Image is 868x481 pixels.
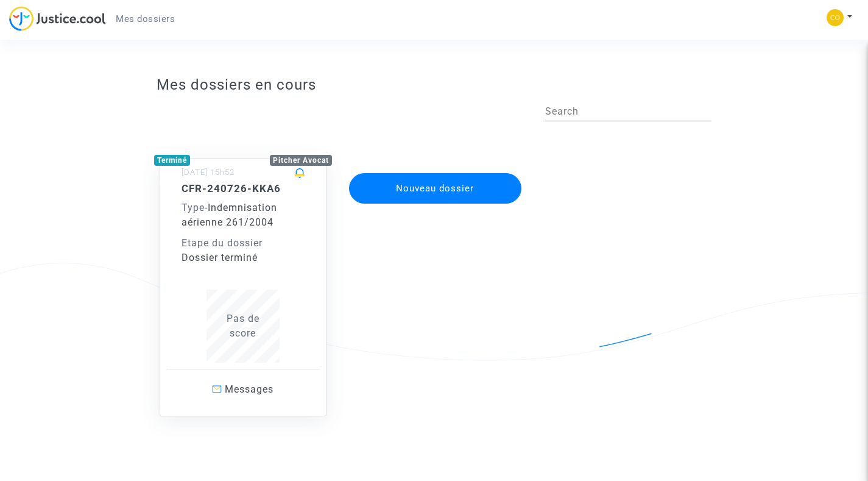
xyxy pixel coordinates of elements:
a: Nouveau dossier [348,165,523,177]
span: - [182,202,208,213]
div: Pitcher Avocat [270,155,332,166]
div: Terminé [154,155,190,166]
a: Messages [166,369,320,410]
span: Type [182,202,205,213]
span: Mes dossiers [116,13,175,24]
div: Dossier terminé [182,251,305,265]
span: Pas de score [227,313,259,339]
small: [DATE] 15h52 [182,168,235,177]
a: Mes dossiers [106,10,185,28]
a: TerminéPitcher Avocat[DATE] 15h52CFR-240726-KKA6Type-Indemnisation aérienne 261/2004Etape du doss... [147,134,339,416]
img: 9a5b22a5fca0e61bbb2991eeea07e005 [827,9,844,26]
h5: CFR-240726-KKA6 [182,182,305,194]
span: Indemnisation aérienne 261/2004 [182,202,277,228]
span: Messages [225,383,273,395]
h3: Mes dossiers en cours [157,76,711,94]
button: Nouveau dossier [349,173,522,204]
img: jc-logo.svg [9,6,106,31]
div: Etape du dossier [182,236,305,251]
